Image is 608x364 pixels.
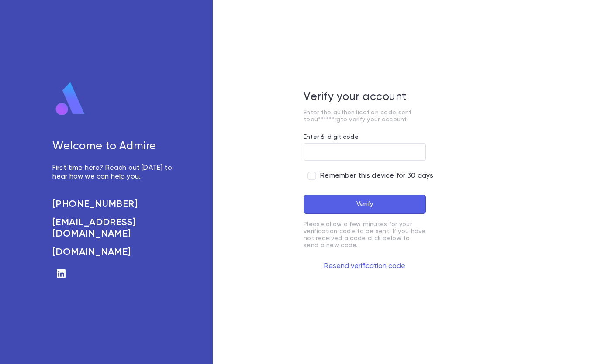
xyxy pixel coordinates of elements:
[304,195,426,214] button: Verify
[304,134,359,141] label: Enter 6-digit code
[304,91,426,104] h5: Verify your account
[52,247,178,258] a: [DOMAIN_NAME]
[52,140,178,153] h5: Welcome to Admire
[304,259,426,273] button: Resend verification code
[52,199,178,210] a: [PHONE_NUMBER]
[52,217,178,240] a: [EMAIL_ADDRESS][DOMAIN_NAME]
[52,164,178,181] p: First time here? Reach out [DATE] to hear how we can help you.
[304,109,426,123] p: Enter the authentication code sent to eu******rg to verify your account.
[52,82,88,117] img: logo
[304,221,426,249] p: Please allow a few minutes for your verification code to be sent. If you have not received a code...
[320,172,433,180] span: Remember this device for 30 days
